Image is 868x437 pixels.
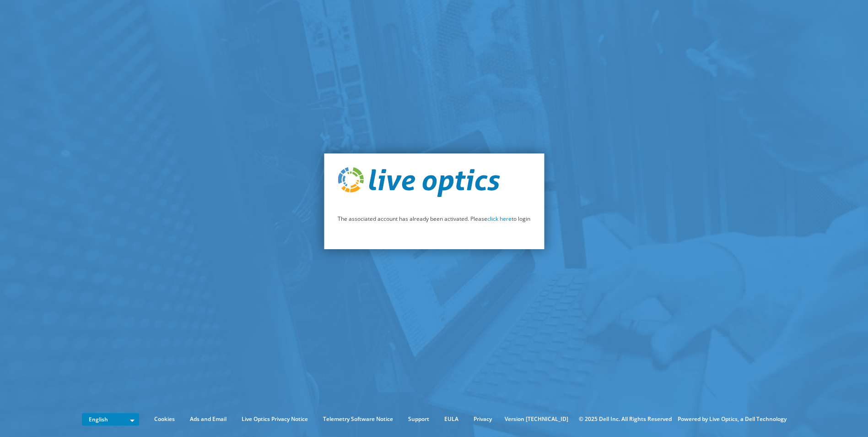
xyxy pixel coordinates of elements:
[338,214,530,224] p: The associated account has already been activated. Please to login
[183,414,233,424] a: Ads and Email
[500,414,573,424] li: Version [TECHNICAL_ID]
[437,414,465,424] a: EULA
[235,414,315,424] a: Live Optics Privacy Notice
[467,414,499,424] a: Privacy
[487,215,512,223] a: click here
[401,414,436,424] a: Support
[147,414,182,424] a: Cookies
[316,414,400,424] a: Telemetry Software Notice
[678,414,787,424] li: Powered by Live Optics, a Dell Technology
[574,414,676,424] li: © 2025 Dell Inc. All Rights Reserved
[338,167,500,197] img: live_optics_svg.svg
